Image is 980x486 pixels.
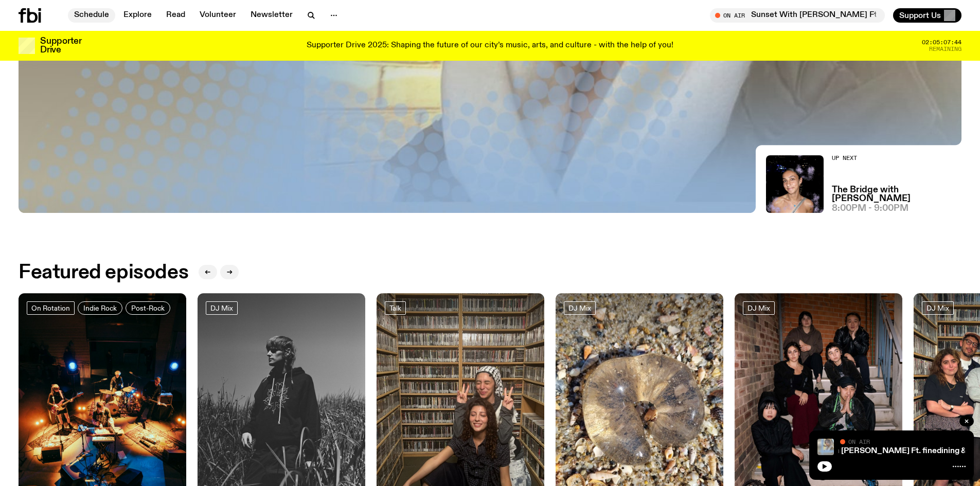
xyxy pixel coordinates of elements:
[743,301,775,315] a: DJ Mix
[68,8,115,23] a: Schedule
[568,304,591,312] span: DJ Mix
[564,301,596,315] a: DJ Mix
[929,46,961,52] span: Remaining
[710,8,885,23] button: On AirSunset With [PERSON_NAME] Ft. finedining & Niki
[31,304,70,312] span: On Rotation
[922,40,961,45] span: 02:05:07:44
[210,304,233,312] span: DJ Mix
[747,304,770,312] span: DJ Mix
[117,8,158,23] a: Explore
[244,8,299,23] a: Newsletter
[922,301,954,315] a: DJ Mix
[78,301,122,315] a: Indie Rock
[926,304,949,312] span: DJ Mix
[893,8,961,23] button: Support Us
[40,37,81,55] h3: Supporter Drive
[131,304,165,312] span: Post-Rock
[83,304,117,312] span: Indie Rock
[27,301,75,315] a: On Rotation
[832,155,961,161] h2: Up Next
[848,438,870,445] span: On Air
[160,8,191,23] a: Read
[126,301,170,315] a: Post-Rock
[832,186,961,203] a: The Bridge with [PERSON_NAME]
[307,41,673,50] p: Supporter Drive 2025: Shaping the future of our city’s music, arts, and culture - with the help o...
[385,301,406,315] a: Talk
[19,263,188,282] h2: Featured episodes
[206,301,238,315] a: DJ Mix
[832,204,908,213] span: 8:00pm - 9:00pm
[899,11,941,20] span: Support Us
[389,304,401,312] span: Talk
[193,8,242,23] a: Volunteer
